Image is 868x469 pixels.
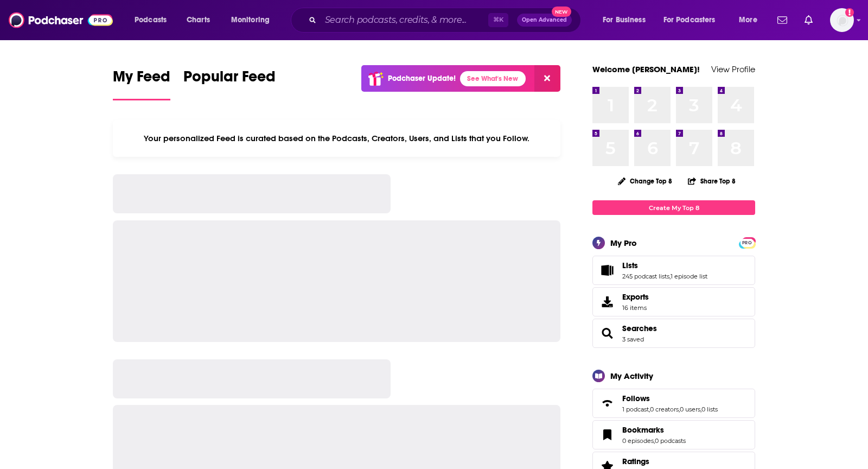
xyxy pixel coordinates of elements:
[650,405,679,413] a: 0 creators
[596,263,618,278] a: Lists
[671,272,707,280] a: 1 episode list
[592,420,755,449] span: Bookmarks
[592,64,700,74] a: Welcome [PERSON_NAME]!
[596,326,618,341] a: Searches
[731,11,771,29] button: open menu
[610,371,653,381] div: My Activity
[522,17,567,23] span: Open Advanced
[700,405,701,413] span: ,
[180,11,216,29] a: Charts
[830,8,854,32] span: Logged in as TeemsPR
[622,457,686,466] a: Ratings
[596,396,618,411] a: Follows
[183,67,276,92] span: Popular Feed
[622,292,649,302] span: Exports
[135,12,167,28] span: Podcasts
[592,256,755,285] span: Lists
[680,405,700,413] a: 0 users
[592,389,755,418] span: Follows
[830,8,854,32] img: User Profile
[701,405,718,413] a: 0 lists
[127,11,181,29] button: open menu
[596,427,618,442] a: Bookmarks
[622,304,649,312] span: 16 items
[9,10,113,30] img: Podchaser - Follow, Share and Rate Podcasts
[679,405,680,413] span: ,
[830,8,854,32] button: Show profile menu
[113,67,170,100] a: My Feed
[622,394,650,403] span: Follows
[611,174,679,188] button: Change Top 8
[113,67,170,92] span: My Feed
[741,238,754,246] a: PRO
[231,12,270,28] span: Monitoring
[622,272,669,280] a: 245 podcast lists
[610,238,637,248] div: My Pro
[488,13,508,27] span: ⌘ K
[800,11,817,29] a: Show notifications dropdown
[622,261,707,270] a: Lists
[592,319,755,348] span: Searches
[845,8,854,17] svg: Add a profile image
[517,14,572,27] button: Open AdvancedNew
[622,261,638,270] span: Lists
[388,74,456,83] p: Podchaser Update!
[622,425,686,435] a: Bookmarks
[654,437,655,445] span: ,
[773,11,792,29] a: Show notifications dropdown
[687,170,736,192] button: Share Top 8
[460,71,526,86] a: See What's New
[622,457,649,466] span: Ratings
[622,405,649,413] a: 1 podcast
[603,12,646,28] span: For Business
[622,425,664,435] span: Bookmarks
[663,12,716,28] span: For Podcasters
[656,11,731,29] button: open menu
[669,272,671,280] span: ,
[739,12,757,28] span: More
[592,200,755,215] a: Create My Top 8
[741,239,754,247] span: PRO
[595,11,659,29] button: open menu
[552,7,571,17] span: New
[224,11,284,29] button: open menu
[321,11,488,29] input: Search podcasts, credits, & more...
[592,287,755,316] a: Exports
[622,437,654,445] a: 0 episodes
[622,394,718,403] a: Follows
[649,405,650,413] span: ,
[301,8,591,33] div: Search podcasts, credits, & more...
[622,335,644,343] a: 3 saved
[655,437,686,445] a: 0 podcasts
[183,67,276,100] a: Popular Feed
[187,12,210,28] span: Charts
[113,120,560,157] div: Your personalized Feed is curated based on the Podcasts, Creators, Users, and Lists that you Follow.
[596,294,618,309] span: Exports
[622,324,657,333] a: Searches
[711,64,755,74] a: View Profile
